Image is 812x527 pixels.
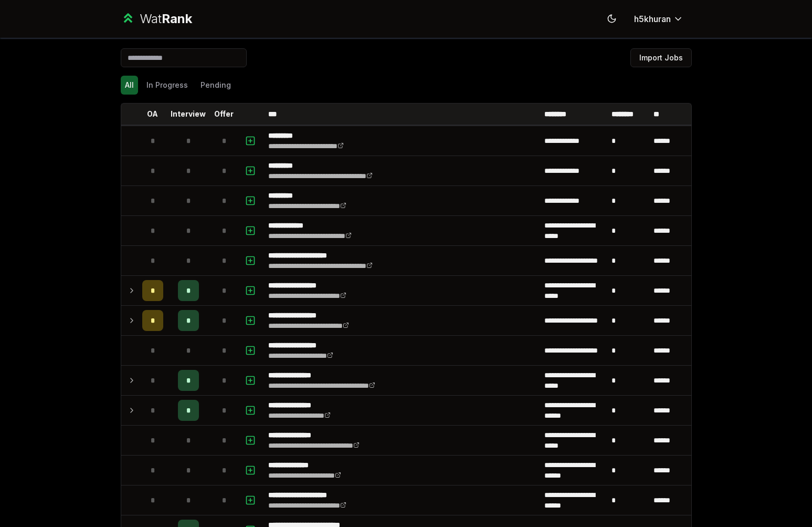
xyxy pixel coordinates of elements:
[630,48,692,67] button: Import Jobs
[171,109,206,119] p: Interview
[214,109,234,119] p: Offer
[147,109,158,119] p: OA
[121,76,138,95] button: All
[196,76,235,95] button: Pending
[142,76,192,95] button: In Progress
[626,9,692,28] button: h5khuran
[140,11,192,27] div: Wat
[634,13,671,25] span: h5khuran
[162,11,192,26] span: Rank
[121,11,193,27] a: WatRank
